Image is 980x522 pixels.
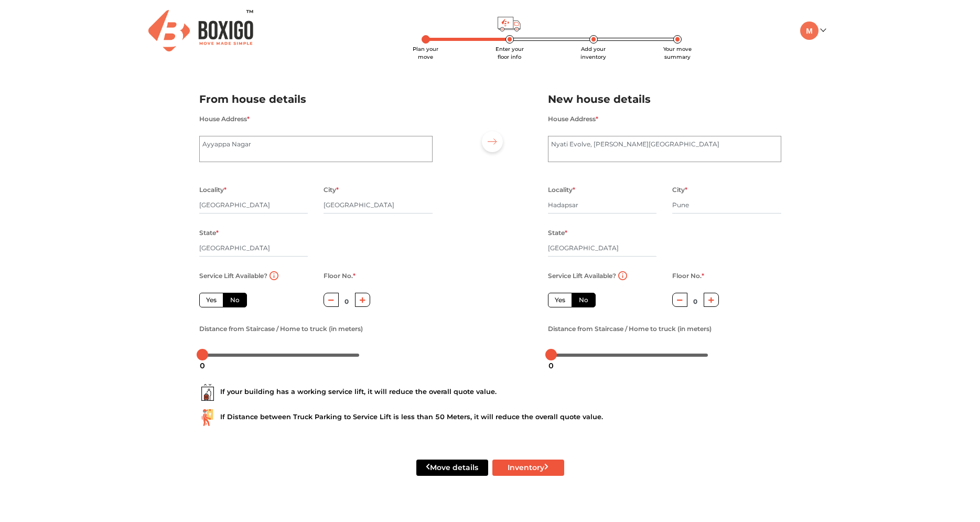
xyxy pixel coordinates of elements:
[196,357,209,375] div: 0
[416,460,488,476] button: Move details
[672,269,704,283] label: Floor No.
[199,409,216,426] img: ...
[548,112,598,126] label: House Address
[199,112,250,126] label: House Address
[199,91,433,108] h2: From house details
[492,460,564,476] button: Inventory
[548,183,575,197] label: Locality
[548,322,712,336] label: Distance from Staircase / Home to truck (in meters)
[199,293,223,307] label: Yes
[580,46,606,60] span: Add your inventory
[199,384,216,401] img: ...
[548,136,781,162] textarea: Nyati Evolve, [PERSON_NAME][GEOGRAPHIC_DATA]
[199,183,227,197] label: Locality
[672,183,687,197] label: City
[548,91,781,108] h2: New house details
[548,269,616,283] label: Service Lift Available?
[324,183,339,197] label: City
[199,384,781,401] div: If your building has a working service lift, it will reduce the overall quote value.
[544,357,558,375] div: 0
[663,46,692,60] span: Your move summary
[199,322,363,336] label: Distance from Staircase / Home to truck (in meters)
[324,269,356,283] label: Floor No.
[148,10,253,51] img: Boxigo
[199,409,781,426] div: If Distance between Truck Parking to Service Lift is less than 50 Meters, it will reduce the over...
[199,226,219,240] label: State
[199,136,433,162] textarea: Ayyappa Nagar
[413,46,438,60] span: Plan your move
[572,293,596,307] label: No
[548,226,567,240] label: State
[223,293,247,307] label: No
[496,46,524,60] span: Enter your floor info
[199,269,267,283] label: Service Lift Available?
[548,293,572,307] label: Yes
